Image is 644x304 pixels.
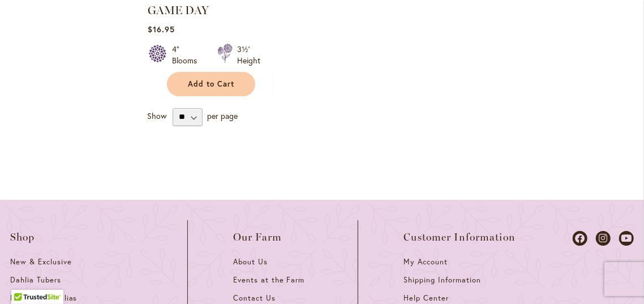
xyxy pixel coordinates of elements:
[233,293,276,303] span: Contact Us
[208,110,238,121] span: per page
[8,264,40,296] iframe: Launch Accessibility Center
[167,72,255,96] button: Add to Cart
[403,257,448,267] span: My Account
[596,231,611,246] a: Dahlias on Instagram
[148,24,175,35] span: $16.95
[237,44,260,66] div: 3½' Height
[10,257,72,267] span: New & Exclusive
[188,79,234,89] span: Add to Cart
[10,232,35,243] span: Shop
[403,275,480,285] span: Shipping Information
[403,293,449,303] span: Help Center
[573,231,587,246] a: Dahlias on Facebook
[233,232,282,243] span: Our Farm
[619,231,634,246] a: Dahlias on Youtube
[148,3,209,17] a: GAME DAY
[233,275,304,285] span: Events at the Farm
[172,44,204,66] div: 4" Blooms
[147,110,166,121] span: Show
[233,257,268,267] span: About Us
[403,232,516,243] span: Customer Information
[10,293,78,303] span: Fresh Cut Dahlias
